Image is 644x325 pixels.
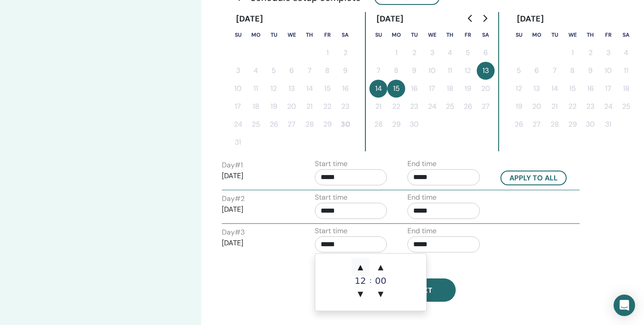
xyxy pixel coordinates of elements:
button: 5 [510,62,528,80]
button: 29 [318,115,336,133]
button: 1 [387,44,405,62]
button: 7 [546,62,563,80]
button: 4 [247,62,265,80]
button: 3 [599,44,617,62]
button: 3 [229,62,247,80]
button: 17 [229,98,247,115]
button: 13 [528,80,546,98]
th: Saturday [336,26,354,44]
th: Friday [459,26,477,44]
button: 12 [459,62,477,80]
label: Day # 3 [222,227,245,238]
th: Thursday [301,26,318,44]
th: Monday [247,26,265,44]
button: 28 [369,115,387,133]
button: 23 [405,98,423,115]
button: 2 [581,44,599,62]
th: Saturday [617,26,635,44]
button: 20 [283,98,301,115]
th: Thursday [441,26,459,44]
button: 26 [510,115,528,133]
button: 23 [581,98,599,115]
span: ▼ [352,285,369,303]
button: 2 [405,44,423,62]
button: 1 [318,44,336,62]
button: 9 [405,62,423,80]
button: Apply to all [500,171,567,185]
div: [DATE] [369,12,411,26]
div: [DATE] [510,12,551,26]
span: ▼ [372,285,390,303]
button: 12 [510,80,528,98]
button: 17 [423,80,441,98]
th: Sunday [369,26,387,44]
button: 14 [546,80,563,98]
button: 24 [229,115,247,133]
button: 27 [477,98,495,115]
button: 20 [477,80,495,98]
button: 8 [318,62,336,80]
button: 31 [599,115,617,133]
button: 19 [459,80,477,98]
button: 26 [459,98,477,115]
button: 22 [563,98,581,115]
button: 31 [229,133,247,151]
div: Open Intercom Messenger [614,295,635,316]
button: 18 [441,80,459,98]
label: End time [407,158,436,169]
button: 25 [247,115,265,133]
th: Friday [599,26,617,44]
button: 25 [441,98,459,115]
button: 2 [336,44,354,62]
button: 27 [283,115,301,133]
button: 14 [301,80,318,98]
button: 24 [599,98,617,115]
button: 17 [599,80,617,98]
p: [DATE] [222,171,294,181]
p: [DATE] [222,204,294,215]
button: 30 [581,115,599,133]
button: 11 [617,62,635,80]
span: ▲ [352,258,369,276]
button: 19 [510,98,528,115]
button: 21 [369,98,387,115]
button: 16 [336,80,354,98]
button: 29 [563,115,581,133]
label: End time [407,192,436,203]
button: 4 [617,44,635,62]
div: 00 [372,276,390,285]
button: 20 [528,98,546,115]
button: Go to previous month [463,9,478,27]
th: Sunday [510,26,528,44]
button: 7 [301,62,318,80]
button: 10 [229,80,247,98]
th: Thursday [581,26,599,44]
th: Tuesday [265,26,283,44]
button: 14 [369,80,387,98]
th: Saturday [477,26,495,44]
button: 5 [265,62,283,80]
button: 16 [405,80,423,98]
th: Monday [387,26,405,44]
th: Friday [318,26,336,44]
label: Start time [315,158,347,169]
button: 10 [599,62,617,80]
button: 8 [387,62,405,80]
button: 4 [441,44,459,62]
button: 13 [283,80,301,98]
label: Start time [315,226,347,236]
button: 13 [477,62,495,80]
button: 23 [336,98,354,115]
button: 21 [546,98,563,115]
button: 11 [441,62,459,80]
button: 28 [301,115,318,133]
button: 1 [563,44,581,62]
button: 6 [528,62,546,80]
button: 21 [301,98,318,115]
th: Tuesday [405,26,423,44]
button: 16 [581,80,599,98]
div: [DATE] [229,12,271,26]
button: 30 [405,115,423,133]
th: Wednesday [283,26,301,44]
button: 22 [318,98,336,115]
